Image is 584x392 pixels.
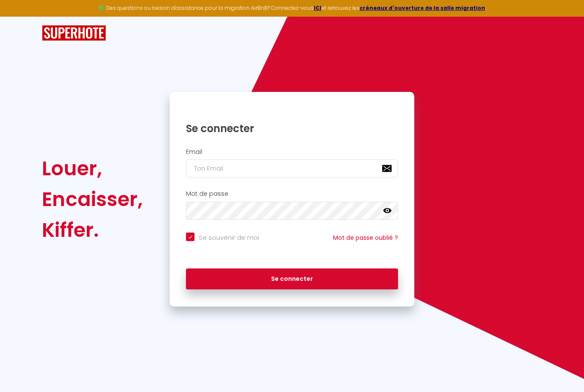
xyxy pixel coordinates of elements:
[360,4,485,12] a: créneaux d'ouverture de la salle migration
[186,122,398,135] h1: Se connecter
[42,25,106,41] img: SuperHote logo
[186,159,398,177] input: Ton Email
[42,153,143,184] div: Louer,
[314,4,321,12] a: ICI
[186,268,398,290] button: Se connecter
[42,215,143,245] div: Kiffer.
[186,190,398,197] h2: Mot de passe
[186,148,398,156] h2: Email
[42,184,143,215] div: Encaisser,
[333,233,398,242] a: Mot de passe oublié ?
